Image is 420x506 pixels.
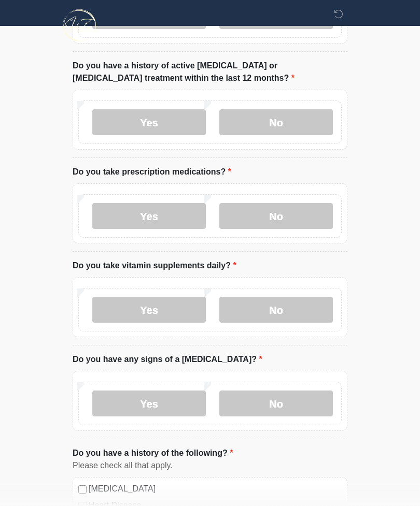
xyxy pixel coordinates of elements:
label: Do you take vitamin supplements daily? [73,260,236,272]
label: No [219,110,333,136]
input: [MEDICAL_DATA] [78,486,87,494]
label: No [219,391,333,417]
label: Yes [92,204,206,229]
label: Yes [92,110,206,136]
label: Do you have a history of active [MEDICAL_DATA] or [MEDICAL_DATA] treatment within the last 12 mon... [73,60,347,85]
img: InfuZen Health Logo [62,8,98,44]
label: [MEDICAL_DATA] [89,483,342,496]
label: Do you take prescription medications? [73,166,231,179]
label: Do you have any signs of a [MEDICAL_DATA]? [73,354,262,366]
label: Do you have a history of the following? [73,447,233,460]
div: Please check all that apply. [73,460,347,472]
label: Yes [92,391,206,417]
label: No [219,204,333,229]
label: No [219,297,333,323]
label: Yes [92,297,206,323]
